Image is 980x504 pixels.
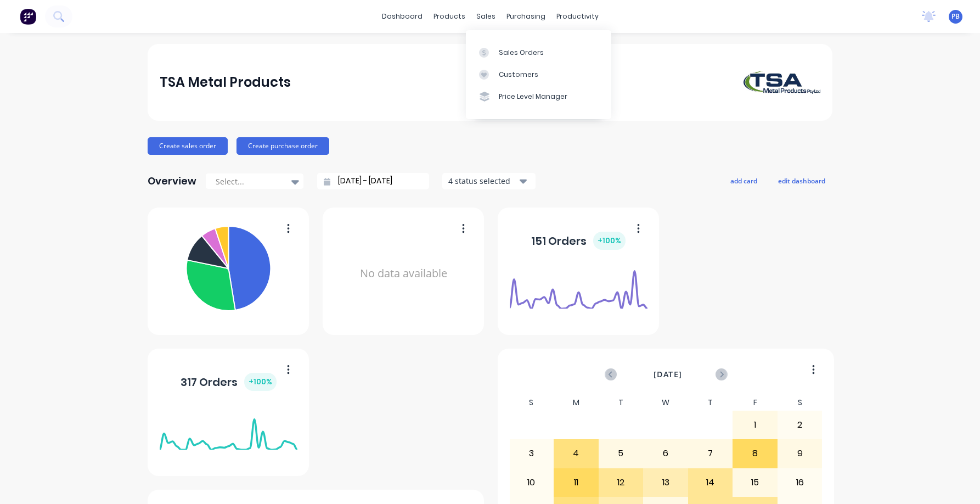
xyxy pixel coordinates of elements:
span: [DATE] [654,368,682,380]
button: add card [723,173,764,188]
div: 3 [510,440,554,467]
div: 9 [778,440,822,467]
div: 15 [733,469,777,496]
div: 151 Orders [531,232,626,250]
div: No data available [335,222,472,326]
button: Create sales order [148,137,228,155]
div: 12 [599,469,643,496]
div: F [733,395,778,411]
div: W [643,395,688,411]
div: S [778,395,823,411]
div: 4 [554,440,598,467]
div: Overview [148,170,196,192]
div: 13 [644,469,688,496]
div: 7 [689,440,733,467]
a: dashboard [376,8,428,25]
div: products [428,8,471,25]
button: Create purchase order [236,137,329,155]
div: M [554,395,599,411]
div: 317 Orders [181,373,277,391]
div: Sales Orders [499,48,544,58]
a: Sales Orders [466,41,611,63]
div: Customers [499,70,538,80]
div: 6 [644,440,688,467]
div: 14 [689,469,733,496]
a: Customers [466,64,611,86]
div: 5 [599,440,643,467]
a: Price Level Manager [466,86,611,108]
div: sales [471,8,501,25]
div: + 100 % [593,232,626,250]
button: edit dashboard [771,173,832,188]
div: 16 [778,469,822,496]
div: purchasing [501,8,551,25]
button: 4 status selected [442,173,536,189]
div: T [688,395,733,411]
span: PB [951,12,960,21]
div: 8 [733,440,777,467]
div: 1 [733,411,777,439]
div: 11 [554,469,598,496]
div: Price Level Manager [499,92,567,102]
div: 4 status selected [448,175,517,187]
div: + 100 % [244,373,277,391]
div: S [509,395,554,411]
div: 10 [510,469,554,496]
img: Factory [20,8,36,25]
div: TSA Metal Products [160,71,291,93]
img: TSA Metal Products [744,71,820,94]
div: T [599,395,644,411]
div: 2 [778,411,822,439]
div: productivity [551,8,604,25]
